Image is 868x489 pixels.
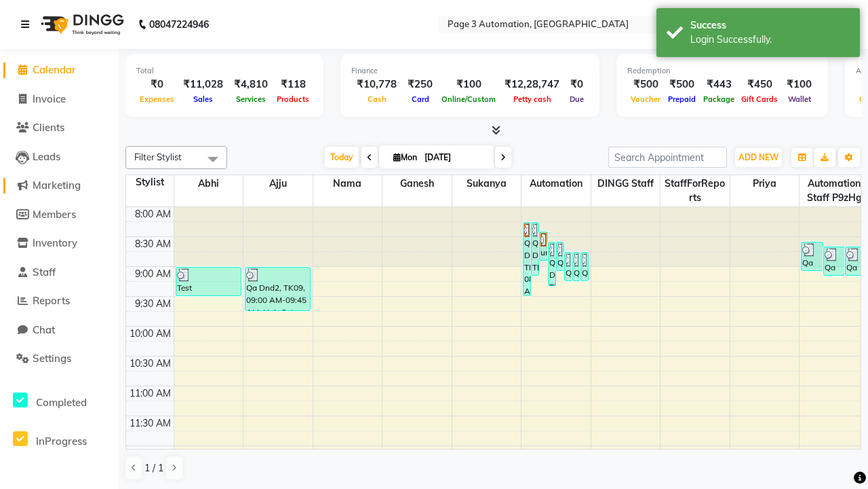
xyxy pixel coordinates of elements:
[690,18,850,33] div: Success
[229,77,273,92] div: ₹4,810
[627,94,664,104] span: Voucher
[190,94,216,104] span: Sales
[781,77,817,92] div: ₹100
[573,253,580,280] div: Qa Dnd2, TK24, 08:45 AM-09:15 AM, Hair Cut By Expert-Men
[136,94,178,104] span: Expenses
[382,175,452,192] span: Ganesh
[36,435,87,448] span: InProgress
[33,236,77,249] span: Inventory
[126,175,174,189] div: Stylist
[136,65,313,77] div: Total
[174,175,243,192] span: Abhi
[565,253,572,280] div: Qa Dnd2, TK23, 08:45 AM-09:15 AM, Hair Cut By Expert-Men
[325,147,359,168] span: Today
[524,223,530,295] div: Qa Dnd2, TK17, 08:15 AM-09:30 AM, Hair Cut By Expert-Men,Hair Cut-Men
[3,236,115,251] a: Inventory
[581,253,588,280] div: Qa Dnd2, TK25, 08:45 AM-09:15 AM, Hair Cut By Expert-Men
[608,147,727,168] input: Search Appointment
[549,242,555,285] div: Qa Dnd2, TK26, 08:35 AM-09:20 AM, Hair Cut-Men
[273,94,313,104] span: Products
[33,92,66,105] span: Invoice
[499,77,565,92] div: ₹12,28,747
[3,207,115,223] a: Members
[132,237,174,251] div: 8:30 AM
[738,94,781,104] span: Gift Cards
[846,247,866,275] div: Qa Dnd2, TK21, 08:40 AM-09:10 AM, Hair cut Below 12 years (Boy)
[3,351,115,367] a: Settings
[243,175,313,192] span: Ajju
[132,207,174,221] div: 8:00 AM
[33,150,60,163] span: Leads
[3,149,115,165] a: Leads
[3,62,115,78] a: Calendar
[3,92,115,107] a: Invoice
[35,5,127,43] img: logo
[33,179,81,192] span: Marketing
[233,94,269,104] span: Services
[3,265,115,280] a: Staff
[824,247,844,275] div: Qa Dnd2, TK20, 08:40 AM-09:10 AM, Hair Cut By Expert-Men
[176,268,241,295] div: Test DoNotDelete, TK11, 09:00 AM-09:30 AM, Hair Cut By Expert-Men
[351,65,589,77] div: Finance
[665,94,699,104] span: Prepaid
[735,148,782,167] button: ADD NEW
[565,77,589,92] div: ₹0
[364,94,390,104] span: Cash
[738,77,781,92] div: ₹450
[402,77,438,92] div: ₹250
[700,94,738,104] span: Package
[136,77,178,92] div: ₹0
[351,77,402,92] div: ₹10,778
[273,77,313,92] div: ₹118
[390,152,420,162] span: Mon
[33,294,70,307] span: Reports
[33,208,76,221] span: Members
[3,120,115,136] a: Clients
[132,267,174,281] div: 9:00 AM
[521,175,591,192] span: Automation
[785,94,814,104] span: Wallet
[33,63,76,76] span: Calendar
[510,94,555,104] span: Petty cash
[802,242,822,270] div: Qa Dnd2, TK19, 08:35 AM-09:05 AM, Hair Cut By Expert-Men
[127,357,174,371] div: 10:30 AM
[33,121,64,134] span: Clients
[127,446,174,460] div: 12:00 PM
[700,77,738,92] div: ₹443
[132,297,174,311] div: 9:30 AM
[127,386,174,401] div: 11:00 AM
[127,327,174,341] div: 10:00 AM
[33,323,55,336] span: Chat
[690,33,850,47] div: Login Successfully.
[36,396,87,409] span: Completed
[660,175,730,206] span: StaffForReports
[557,242,564,270] div: Qa Dnd2, TK18, 08:35 AM-09:05 AM, Hair cut Below 12 years (Boy)
[452,175,521,192] span: Sukanya
[3,323,115,338] a: Chat
[33,266,56,278] span: Staff
[730,175,800,192] span: Priya
[245,268,310,310] div: Qa Dnd2, TK09, 09:00 AM-09:45 AM, Hair Cut-Men
[627,65,817,77] div: Redemption
[33,352,71,365] span: Settings
[566,94,587,104] span: Due
[438,77,499,92] div: ₹100
[144,461,163,475] span: 1 / 1
[738,152,778,162] span: ADD NEW
[178,77,229,92] div: ₹11,028
[438,94,499,104] span: Online/Custom
[134,151,182,162] span: Filter Stylist
[532,223,538,275] div: Qa Dnd2, TK22, 08:15 AM-09:10 AM, Special Hair Wash- Men
[664,77,700,92] div: ₹500
[127,416,174,431] div: 11:30 AM
[3,178,115,194] a: Marketing
[627,77,664,92] div: ₹500
[149,5,209,43] b: 08047224946
[3,293,115,309] a: Reports
[420,147,488,168] input: 2025-09-01
[540,232,547,260] div: undefined, TK16, 08:25 AM-08:55 AM, Hair cut Below 12 years (Boy)
[408,94,433,104] span: Card
[591,175,660,192] span: DINGG Staff
[313,175,382,192] span: Nama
